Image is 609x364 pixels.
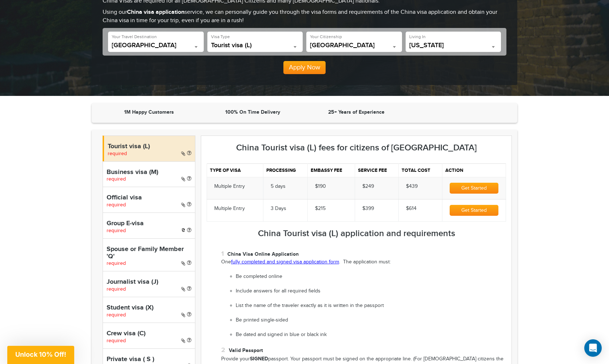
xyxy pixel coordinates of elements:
[221,259,506,266] p: One . The application must:
[7,346,74,364] div: Unlock 10% Off!
[112,42,200,49] span: China
[450,183,498,194] button: Get Started
[236,273,506,280] li: Be completed online
[103,8,506,25] p: Using our service, we can personally guide you through the visa forms and requirements of the Chi...
[450,205,498,216] button: Get Started
[107,260,126,266] span: required
[214,183,245,189] span: Multiple Entry
[231,259,339,265] a: fully completed and signed visa application form
[250,356,268,362] strong: SIGNED
[107,279,191,286] h4: Journalist visa (J)
[107,312,126,318] span: required
[236,288,506,295] li: Include answers for all required fields
[310,42,398,52] span: United States
[229,347,263,353] strong: Valid Passport
[409,42,498,52] span: New York
[584,339,602,357] div: Open Intercom Messenger
[211,42,299,49] span: Tourist visa (L)
[127,9,184,16] strong: China visa application
[236,317,506,324] li: Be printed single-sided
[207,164,263,177] th: Type of visa
[283,61,326,74] button: Apply Now
[107,356,191,363] h4: Private visa ( S )
[271,206,286,211] span: 3 Days
[406,183,418,189] span: $439
[107,220,191,227] h4: Group E-visa
[409,34,426,40] label: Living In
[107,338,126,344] span: required
[236,302,506,310] li: List the name of the traveler exactly as it is written in the passport
[328,109,385,115] strong: 25+ Years of Experience
[315,206,326,211] span: $215
[107,246,191,260] h4: Spouse or Family Member 'Q'
[225,109,280,115] strong: 100% On Time Delivery
[108,151,127,157] span: required
[108,143,191,150] h4: Tourist visa (L)
[107,169,191,176] h4: Business visa (M)
[236,331,506,339] li: Be dated and signed in blue or black ink
[409,42,498,49] span: New York
[15,351,66,358] span: Unlock 10% Off!
[308,164,355,177] th: Embassy fee
[107,194,191,202] h4: Official visa
[211,42,299,52] span: Tourist visa (L)
[310,34,342,40] label: Your Citizenship
[271,183,286,189] span: 5 days
[450,207,498,213] a: Get Started
[107,286,126,292] span: required
[310,42,398,49] span: United States
[107,304,191,312] h4: Student visa (X)
[107,330,191,337] h4: Crew visa (C)
[112,42,200,52] span: China
[207,229,506,238] h3: China Tourist visa (L) application and requirements
[399,164,442,177] th: Total cost
[355,164,399,177] th: Service fee
[362,206,374,211] span: $399
[263,164,308,177] th: Processing
[214,206,245,211] span: Multiple Entry
[227,251,299,257] strong: China Visa Online Application
[406,206,417,211] span: $614
[112,34,157,40] label: Your Travel Destination
[211,34,230,40] label: Visa Type
[107,228,126,234] span: required
[207,143,506,153] h3: China Tourist visa (L) fees for citizens of [GEOGRAPHIC_DATA]
[107,176,126,182] span: required
[107,202,126,208] span: required
[442,164,506,177] th: Action
[315,183,326,189] span: $190
[410,109,510,117] iframe: Customer reviews powered by Trustpilot
[362,183,374,189] span: $249
[450,185,498,191] a: Get Started
[124,109,174,115] strong: 1M Happy Customers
